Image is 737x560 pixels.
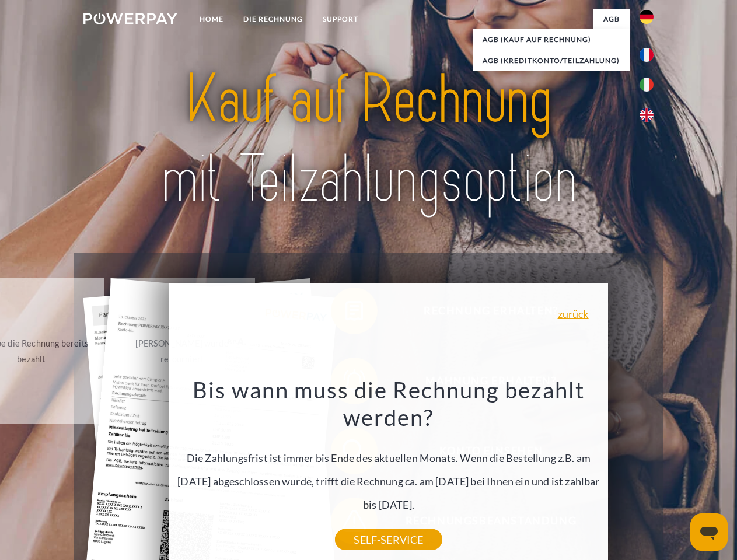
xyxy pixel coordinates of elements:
[313,9,368,30] a: SUPPORT
[593,9,630,30] a: agb
[176,376,602,540] div: Die Zahlungsfrist ist immer bis Ende des aktuellen Monats. Wenn die Bestellung z.B. am [DATE] abg...
[558,309,589,319] a: zurück
[233,9,313,30] a: DIE RECHNUNG
[473,50,630,71] a: AGB (Kreditkonto/Teilzahlung)
[190,9,233,30] a: Home
[690,513,728,551] iframe: Schaltfläche zum Öffnen des Messaging-Fensters
[117,335,248,367] div: [PERSON_NAME] wurde retourniert
[640,78,654,92] img: it
[473,29,630,50] a: AGB (Kauf auf Rechnung)
[640,108,654,122] img: en
[335,529,442,550] a: SELF-SERVICE
[111,56,626,223] img: title-powerpay_de.svg
[83,13,177,24] img: logo-powerpay-white.svg
[176,376,602,432] h3: Bis wann muss die Rechnung bezahlt werden?
[640,10,654,24] img: de
[640,48,654,62] img: fr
